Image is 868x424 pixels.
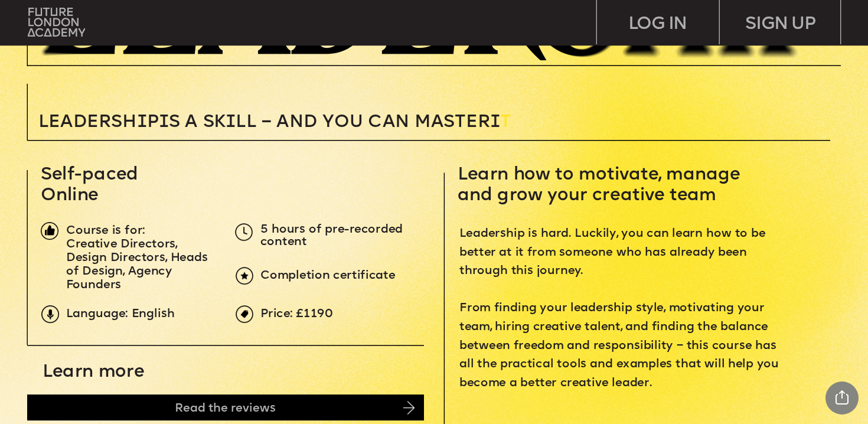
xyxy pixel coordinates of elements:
[41,187,99,204] span: Online
[38,113,649,131] p: T
[43,364,144,381] span: Learn more
[235,223,253,241] img: upload-5dcb7aea-3d7f-4093-a867-f0427182171d.png
[136,113,146,131] span: i
[226,113,236,131] span: i
[260,308,333,321] span: Price: £1190
[158,113,168,131] span: i
[66,238,211,291] span: Creative Directors, Design Directors, Heads of Design, Agency Founders
[236,305,253,323] img: upload-969c61fd-ea08-4d05-af36-d273f2608f5e.png
[41,222,58,240] img: image-1fa7eedb-a71f-428c-a033-33de134354ef.png
[28,8,84,37] img: upload-bfdffa89-fac7-4f57-a443-c7c39906ba42.png
[403,401,415,415] img: image-14cb1b2c-41b0-4782-8715-07bdb6bd2f06.png
[260,270,395,283] span: Completion certificate
[41,166,138,184] span: Self-paced
[236,267,253,285] img: upload-6b0d0326-a6ce-441c-aac1-c2ff159b353e.png
[458,166,745,204] span: Learn how to motivate, manage and grow your creative team
[38,113,500,131] span: Leadersh p s a sk ll – and you can MASTER
[459,227,782,389] span: Leadership is hard. Luckily, you can learn how to be better at it from someone who has already be...
[490,113,500,131] span: i
[41,305,59,323] img: upload-9eb2eadd-7bf9-4b2b-b585-6dd8b9275b41.png
[66,225,145,238] span: Course is for:
[260,224,406,249] span: 5 hours of pre-recorded content
[66,308,175,321] span: Language: English
[825,381,859,415] div: Share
